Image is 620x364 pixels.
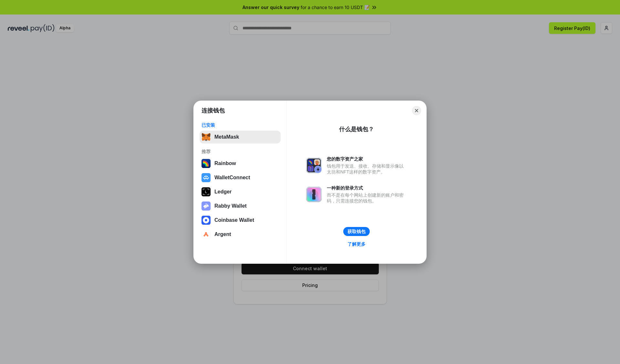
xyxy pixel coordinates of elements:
[214,175,250,181] div: WalletConnect
[201,159,211,168] img: svg+xml,%3Csvg%20width%3D%22120%22%20height%3D%22120%22%20viewBox%3D%220%200%20120%20120%22%20fil...
[214,203,247,209] div: Rabby Wallet
[214,217,254,223] div: Coinbase Wallet
[201,122,279,128] div: 已安装
[306,158,322,173] img: svg+xml,%3Csvg%20xmlns%3D%22http%3A%2F%2Fwww.w3.org%2F2000%2Fsvg%22%20fill%3D%22none%22%20viewBox...
[347,229,366,234] div: 获取钱包
[201,149,279,154] div: 推荐
[343,227,370,236] button: 获取钱包
[200,157,281,170] button: Rainbow
[201,173,211,182] img: svg+xml,%3Csvg%20width%3D%2228%22%20height%3D%2228%22%20viewBox%3D%220%200%2028%2028%22%20fill%3D...
[412,106,421,115] button: Close
[214,231,231,237] div: Argent
[327,156,407,162] div: 您的数字资产之家
[200,185,281,198] button: Ledger
[347,241,366,247] div: 了解更多
[201,107,225,114] h1: 连接钱包
[201,230,211,239] img: svg+xml,%3Csvg%20width%3D%2228%22%20height%3D%2228%22%20viewBox%3D%220%200%2028%2028%22%20fill%3D...
[344,240,369,248] a: 了解更多
[201,216,211,225] img: svg+xml,%3Csvg%20width%3D%2228%22%20height%3D%2228%22%20viewBox%3D%220%200%2028%2028%22%20fill%3D...
[200,228,281,241] button: Argent
[327,163,407,175] div: 钱包用于发送、接收、存储和显示像以太坊和NFT这样的数字资产。
[200,171,281,184] button: WalletConnect
[200,200,281,212] button: Rabby Wallet
[200,214,281,227] button: Coinbase Wallet
[214,134,239,140] div: MetaMask
[214,161,236,166] div: Rainbow
[327,192,407,204] div: 而不是在每个网站上创建新的账户和密码，只需连接您的钱包。
[339,125,374,133] div: 什么是钱包？
[306,187,322,202] img: svg+xml,%3Csvg%20xmlns%3D%22http%3A%2F%2Fwww.w3.org%2F2000%2Fsvg%22%20fill%3D%22none%22%20viewBox...
[201,133,211,142] img: svg+xml,%3Csvg%20fill%3D%22none%22%20height%3D%2233%22%20viewBox%3D%220%200%2035%2033%22%20width%...
[327,185,407,191] div: 一种新的登录方式
[200,131,281,143] button: MetaMask
[201,202,211,211] img: svg+xml,%3Csvg%20xmlns%3D%22http%3A%2F%2Fwww.w3.org%2F2000%2Fsvg%22%20fill%3D%22none%22%20viewBox...
[214,189,232,195] div: Ledger
[201,187,211,196] img: svg+xml,%3Csvg%20xmlns%3D%22http%3A%2F%2Fwww.w3.org%2F2000%2Fsvg%22%20width%3D%2228%22%20height%3...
